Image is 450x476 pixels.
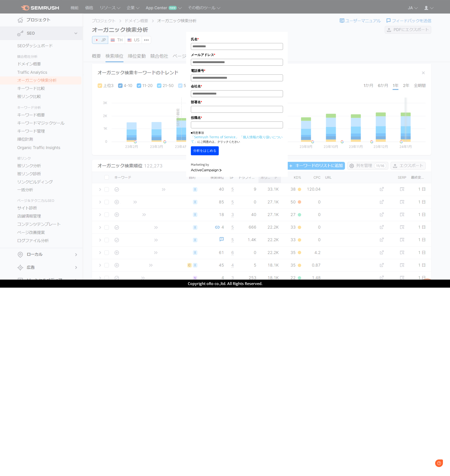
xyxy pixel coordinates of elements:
[191,52,283,57] label: メールアドレス
[191,37,283,42] label: 氏名
[191,68,283,73] label: 電話番号
[191,100,283,105] label: 部署名
[188,281,262,286] span: Copyright oRo co.,ltd. All Rights Reserved.
[191,131,283,144] p: ■同意事項 にご同意の上、クリックください
[191,146,219,155] button: 分析をはじめる
[191,135,239,139] a: 「Semrush Terms of Service」
[191,84,283,89] label: 会社名
[191,135,283,144] a: 「個人情報の取り扱いについて」
[191,115,283,120] label: 役職名
[408,458,445,471] iframe: Help widget launcher
[191,162,283,167] div: Marketing by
